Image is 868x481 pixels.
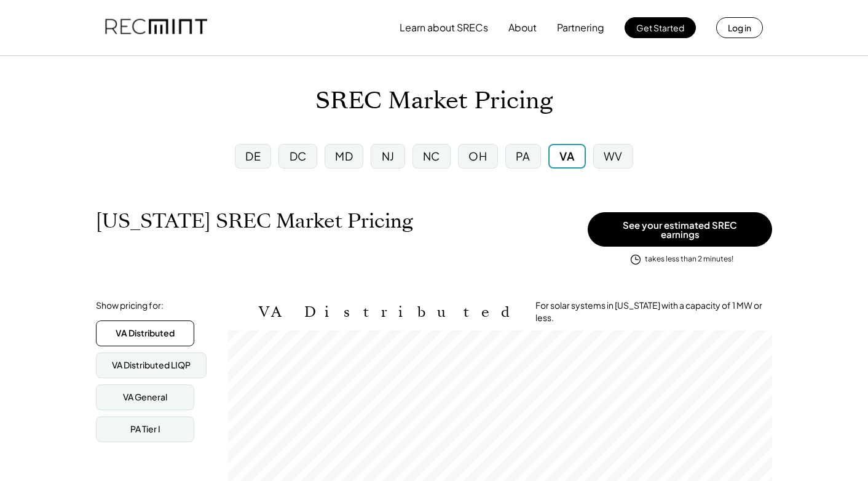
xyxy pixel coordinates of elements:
[588,212,772,247] button: See your estimated SREC earnings
[105,7,207,49] img: recmint-logotype%403x.png
[625,17,696,38] button: Get Started
[604,148,623,164] div: WV
[559,148,574,164] div: VA
[123,391,167,403] div: VA General
[290,148,307,164] div: DC
[96,209,413,233] h1: [US_STATE] SREC Market Pricing
[400,15,488,40] button: Learn about SRECs
[315,87,553,116] h1: SREC Market Pricing
[468,148,487,164] div: OH
[96,300,164,312] div: Show pricing for:
[535,300,772,324] div: For solar systems in [US_STATE] with a capacity of 1 MW or less.
[335,148,353,164] div: MD
[259,303,517,321] h2: VA Distributed
[382,148,395,164] div: NJ
[130,423,160,435] div: PA Tier I
[557,15,604,40] button: Partnering
[423,148,440,164] div: NC
[508,15,537,40] button: About
[716,17,763,38] button: Log in
[645,254,733,264] div: takes less than 2 minutes!
[116,327,175,340] div: VA Distributed
[516,148,531,164] div: PA
[112,359,191,372] div: VA Distributed LIQP
[245,148,261,164] div: DE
